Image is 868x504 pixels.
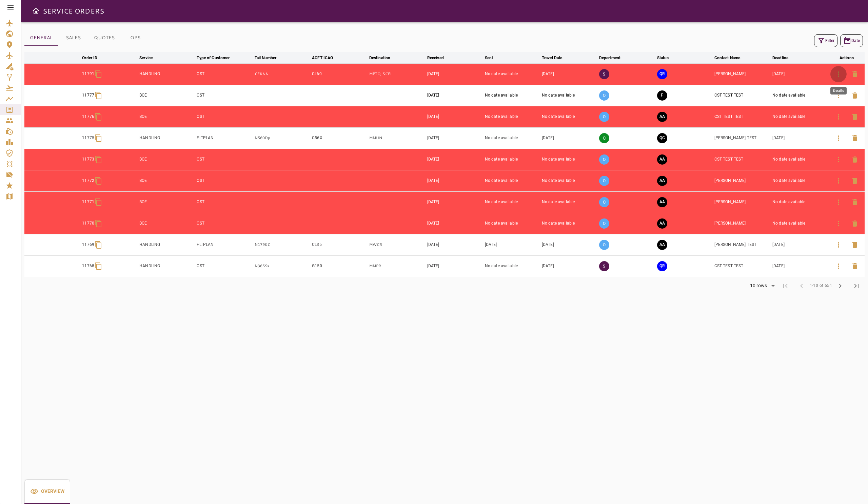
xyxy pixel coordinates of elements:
td: [DATE] [426,191,484,213]
button: Details [830,87,847,104]
p: N365Ss [255,263,310,269]
td: No date available [484,191,540,213]
td: [DATE] [540,234,598,255]
div: Service [139,54,153,62]
td: HANDLING [138,255,195,277]
button: Delete [847,215,863,232]
td: No date available [484,106,540,127]
td: CST [195,85,253,106]
td: No date available [540,170,598,191]
p: 11776 [82,114,94,120]
span: 1-10 of 651 [810,282,832,289]
td: FLTPLAN [195,234,253,255]
td: No date available [771,85,829,106]
div: Type of Customer [197,54,230,62]
button: AWAITING ASSIGNMENT [657,218,667,229]
button: AWAITING ASSIGNMENT [657,176,667,186]
td: No date available [771,106,829,127]
button: Details [830,130,847,146]
button: Overview [24,479,70,504]
p: Q [599,133,609,143]
p: O [599,197,609,207]
p: O [599,240,609,250]
p: 11772 [82,178,94,184]
button: Details [830,109,847,125]
div: Sent [485,54,493,62]
span: Status [657,54,678,62]
p: MWCR [369,242,425,248]
td: [PERSON_NAME] TEST [713,127,771,149]
p: O [599,176,609,186]
span: ACFT ICAO [312,54,342,62]
button: Delete [847,109,863,125]
td: No date available [484,255,540,277]
td: No date available [540,85,598,106]
div: Destination [369,54,390,62]
td: [DATE] [771,127,829,149]
p: CFKNN [255,71,310,77]
button: Delete [847,237,863,253]
td: No date available [771,149,829,170]
button: FINAL [657,90,667,101]
button: Filter [814,34,837,47]
td: [DATE] [426,234,484,255]
td: CST TEST TEST [713,85,771,106]
td: BOE [138,170,195,191]
button: Details [830,194,847,210]
div: basic tabs example [24,479,70,504]
td: [DATE] [426,127,484,149]
span: Destination [369,54,399,62]
button: Delete [847,258,863,274]
button: Delete [847,151,863,168]
button: Date [840,34,863,47]
p: 11769 [82,242,94,248]
button: Delete [847,173,863,189]
td: C56X [311,127,368,149]
td: [PERSON_NAME] [713,213,771,234]
td: No date available [771,170,829,191]
button: AWAITING ASSIGNMENT [657,112,667,122]
button: SALES [58,30,88,46]
div: Department [599,54,620,62]
button: Delete [847,87,863,104]
button: QUOTE REQUESTED [657,69,667,79]
button: Delete [847,130,863,146]
td: [DATE] [426,106,484,127]
p: 11791 [82,71,94,77]
td: No date available [540,191,598,213]
td: No date available [540,106,598,127]
td: [DATE] [484,234,540,255]
div: Tail Number [255,54,276,62]
button: AWAITING ASSIGNMENT [657,197,667,207]
td: [PERSON_NAME] [713,170,771,191]
td: [PERSON_NAME] [713,191,771,213]
td: CST [195,213,253,234]
button: Open drawer [29,4,43,18]
td: CST TEST TEST [713,255,771,277]
p: S [599,69,609,79]
span: Deadline [772,54,797,62]
td: [DATE] [426,255,484,277]
td: CST TEST TEST [713,149,771,170]
span: Travel Date [542,54,571,62]
span: Type of Customer [197,54,238,62]
td: [DATE] [426,170,484,191]
td: [DATE] [771,234,829,255]
td: [DATE] [540,127,598,149]
button: QUOTE CREATED [657,133,667,143]
p: 11775 [82,135,94,141]
td: BOE [138,191,195,213]
p: 11771 [82,199,94,205]
button: Details [830,215,847,232]
span: Contact Name [714,54,749,62]
p: 11768 [82,263,94,269]
button: OPS [120,30,151,46]
p: S [599,261,609,271]
p: 11770 [82,220,94,226]
p: O [599,218,609,229]
td: BOE [138,85,195,106]
p: MMPR [369,263,425,269]
td: CST [195,170,253,191]
td: [DATE] [426,63,484,85]
td: FLTPLAN [195,127,253,149]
